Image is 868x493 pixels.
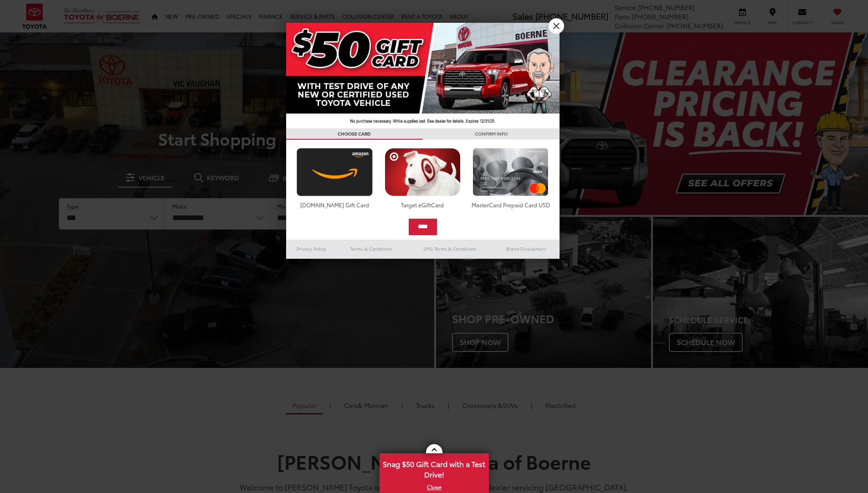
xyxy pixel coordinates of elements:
div: [DOMAIN_NAME] Gift Card [294,201,375,209]
a: Terms & Conditions [337,243,406,254]
a: Privacy Policy [286,243,337,254]
div: MasterCard Prepaid Card USD [470,201,551,209]
img: targetcard.png [382,148,463,196]
div: Target eGiftCard [382,201,463,209]
img: 42635_top_851395.jpg [286,23,560,128]
a: SMS Terms & Conditions [407,243,493,254]
img: amazoncard.png [294,148,375,196]
img: mastercard.png [470,148,551,196]
a: Brand Disclaimers [493,243,560,254]
span: Snag $50 Gift Card with a Test Drive! [380,454,488,482]
h3: CHOOSE CARD [286,128,423,140]
h3: CONFIRM INFO [423,128,560,140]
